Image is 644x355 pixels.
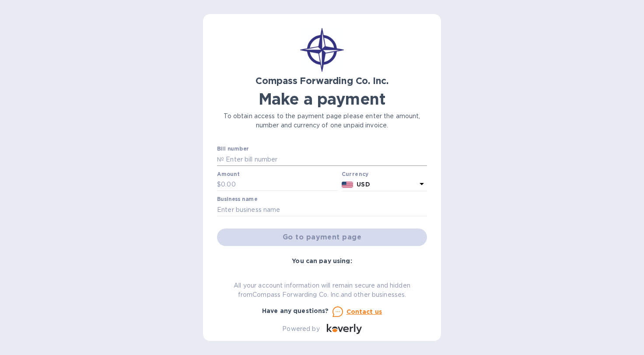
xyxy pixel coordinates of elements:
b: USD [357,181,370,188]
b: Currency [342,171,369,177]
label: Business name [217,197,257,202]
u: Contact us [346,308,382,315]
label: Bill number [217,147,248,152]
b: Compass Forwarding Co. Inc. [255,75,388,86]
b: You can pay using: [292,257,352,264]
label: Amount [217,172,239,177]
input: 0.00 [221,178,338,191]
h1: Make a payment [217,90,427,108]
b: Have any questions? [262,307,329,314]
p: $ [217,180,221,189]
p: To obtain access to the payment page please enter the amount, number and currency of one unpaid i... [217,112,427,130]
p: Powered by [282,324,319,334]
p: All your account information will remain secure and hidden from Compass Forwarding Co. Inc. and o... [217,281,427,299]
p: № [217,155,224,164]
img: USD [342,182,353,188]
input: Enter business name [217,203,427,216]
input: Enter bill number [224,153,427,166]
